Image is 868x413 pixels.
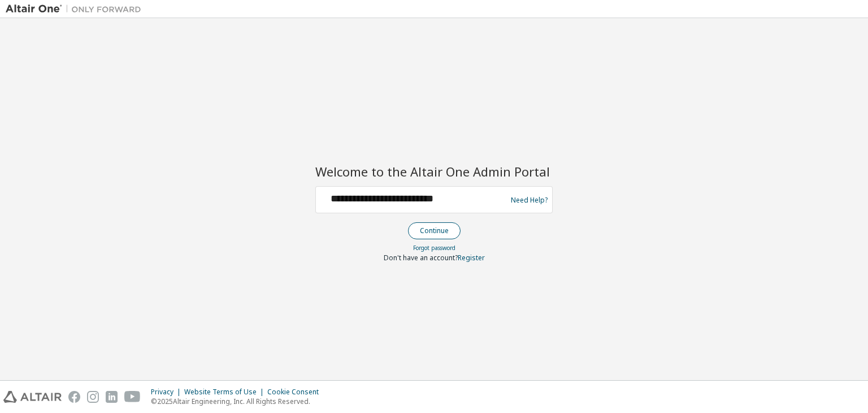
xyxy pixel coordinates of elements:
[184,388,267,397] div: Website Terms of Use
[151,388,184,397] div: Privacy
[124,391,141,403] img: youtube.svg
[68,391,80,403] img: facebook.svg
[413,244,455,252] a: Forgot password
[6,3,147,15] img: Altair One
[87,391,99,403] img: instagram.svg
[384,253,458,263] span: Don't have an account?
[3,391,62,403] img: altair_logo.svg
[267,388,325,397] div: Cookie Consent
[106,391,118,403] img: linkedin.svg
[315,164,553,179] h2: Welcome to the Altair One Admin Portal
[458,253,485,263] a: Register
[151,397,325,406] p: © 2025 Altair Engineering, Inc. All Rights Reserved.
[408,222,461,239] button: Continue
